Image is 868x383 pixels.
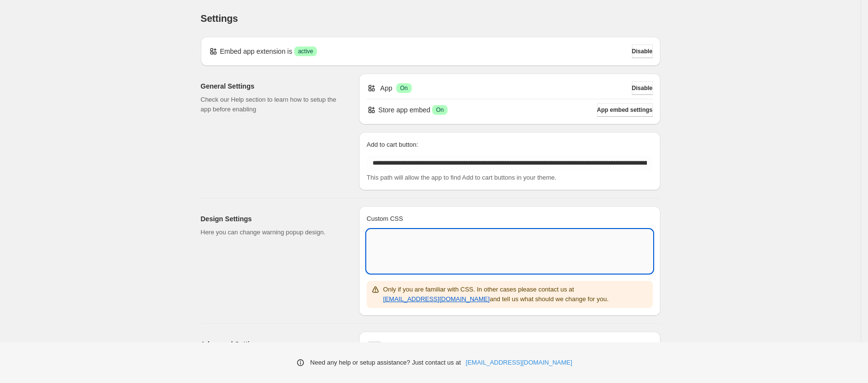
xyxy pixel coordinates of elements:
[597,103,653,117] button: App embed settings
[632,45,653,58] button: Disable
[389,341,523,351] p: Show the warning on shipping address change?
[367,174,556,181] span: This path will allow the app to find Add to cart buttons in your theme.
[632,81,653,95] button: Disable
[298,47,313,55] span: active
[367,215,403,222] span: Custom CSS
[201,81,344,91] h2: General Settings
[466,358,572,368] a: [EMAIL_ADDRESS][DOMAIN_NAME]
[201,228,344,237] p: Here you can change warning popup design.
[220,46,292,56] p: Embed app extension is
[383,295,490,303] a: [EMAIL_ADDRESS][DOMAIN_NAME]
[436,106,444,114] span: On
[597,106,653,114] span: App embed settings
[378,105,430,115] p: Store app embed
[383,285,649,304] p: Only if you are familiar with CSS. In other cases please contact us at and tell us what should we...
[380,83,392,93] p: App
[201,214,344,224] h2: Design Settings
[632,47,653,55] span: Disable
[201,13,238,24] span: Settings
[201,339,344,349] h2: Advanced Settings
[201,95,344,114] p: Check our Help section to learn how to setup the app before enabling
[367,141,418,148] span: Add to cart button:
[632,84,653,92] span: Disable
[400,84,408,92] span: On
